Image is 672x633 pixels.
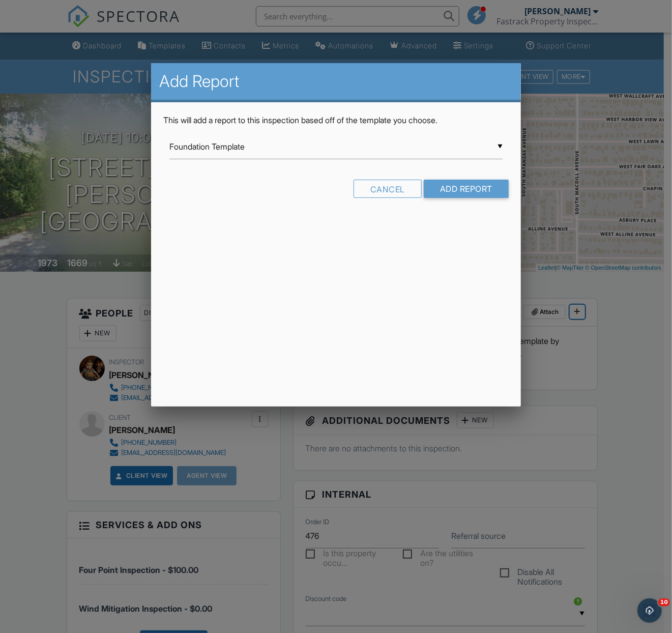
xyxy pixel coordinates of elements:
h2: Add Report [159,71,513,92]
iframe: Intercom live chat [637,598,662,623]
div: Cancel [354,180,422,198]
span: 10 [658,598,670,607]
input: Add Report [424,180,509,198]
p: This will add a report to this inspection based off of the template you choose. [163,114,509,126]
